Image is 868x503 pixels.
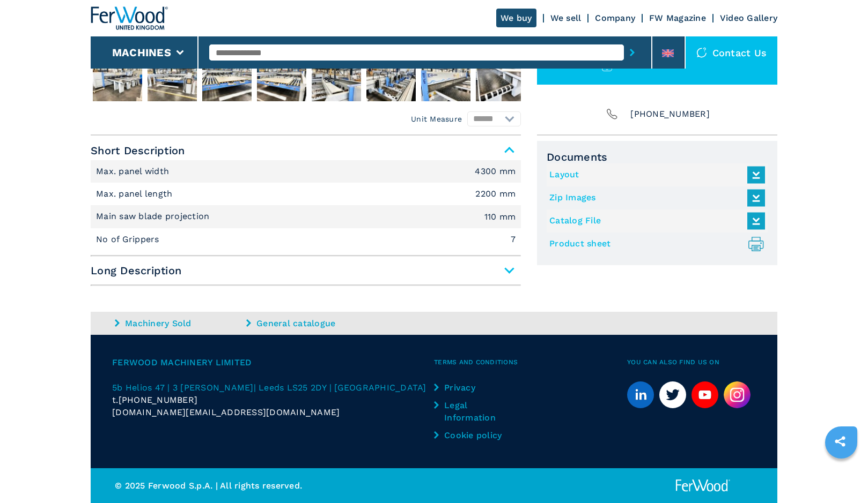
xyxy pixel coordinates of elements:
[627,381,654,408] a: linkedin
[310,61,363,103] button: Go to Slide 6
[91,61,521,103] nav: Thumbnail Navigation
[411,114,462,124] em: Unit Measure
[674,479,732,492] img: Ferwood
[255,61,308,103] button: Go to Slide 5
[91,261,521,280] span: Long Description
[549,189,760,207] a: Zip Images
[112,356,434,369] span: Ferwood Machinery Limited
[115,479,434,492] p: © 2025 Ferwood S.p.A. | All rights reserved.
[96,211,212,222] p: Main saw blade projection
[202,63,252,101] img: a71a29fd54cf607ebfd1565653254996
[511,235,516,244] em: 7
[547,151,768,163] span: Documents
[96,234,162,245] p: No of Grippers
[419,61,473,103] button: Go to Slide 8
[550,13,582,23] a: We sell
[421,63,470,101] img: 0543b6e595bf3079e95605489f4ae41a
[91,141,521,160] span: Short Description
[257,63,306,101] img: 00202213f15d9340c3d0851892396cc3
[112,394,434,406] div: t.
[474,61,527,103] button: Go to Slide 9
[724,381,751,408] img: Instagram
[254,382,426,393] span: | Leeds LS25 2DY | [GEOGRAPHIC_DATA]
[476,63,525,101] img: 0d416480c83301c864ac32d5aeedca83
[624,40,641,65] button: submit-button
[93,63,142,101] img: b32aaaae2dcd97272346e9af29899268
[366,63,416,101] img: c3ed98a49e2f72706a03293954f0047d
[115,317,244,329] a: Machinery Sold
[246,317,375,329] a: General catalogue
[434,429,509,441] a: Cookie policy
[148,63,197,101] img: 30637e7be73dc93c1ef8e9ec4bb4142e
[659,381,686,408] a: twitter
[627,356,756,369] span: You can also find us on
[91,6,168,30] img: Ferwood
[605,107,620,122] img: Phone
[549,166,760,184] a: Layout
[484,213,516,221] em: 110 mm
[595,13,635,23] a: Company
[720,13,777,23] a: Video Gallery
[96,166,172,177] p: Max. panel width
[475,190,516,198] em: 2200 mm
[696,47,707,58] img: Contact us
[827,428,854,455] a: sharethis
[112,382,254,393] span: 5b Helios 47 | 3 [PERSON_NAME]
[434,399,509,424] a: Legal Information
[112,381,434,394] a: 5b Helios 47 | 3 [PERSON_NAME]| Leeds LS25 2DY | [GEOGRAPHIC_DATA]
[496,9,536,27] a: We buy
[649,13,706,23] a: FW Magazine
[91,61,144,103] button: Go to Slide 2
[434,381,509,394] a: Privacy
[549,235,760,253] a: Product sheet
[96,188,175,200] p: Max. panel length
[364,61,418,103] button: Go to Slide 7
[91,160,521,251] div: Short Description
[119,394,198,406] span: [PHONE_NUMBER]
[112,46,171,59] button: Machines
[475,167,516,176] em: 4300 mm
[200,61,254,103] button: Go to Slide 4
[434,356,627,369] span: Terms and Conditions
[630,107,710,122] span: [PHONE_NUMBER]
[145,61,199,103] button: Go to Slide 3
[112,406,340,418] span: [DOMAIN_NAME][EMAIL_ADDRESS][DOMAIN_NAME]
[822,455,860,495] iframe: Chat
[312,63,361,101] img: 1d3d6b0e3180995a687ace5ca8900c8d
[549,212,760,230] a: Catalog File
[686,36,778,69] div: Contact us
[692,381,718,408] a: youtube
